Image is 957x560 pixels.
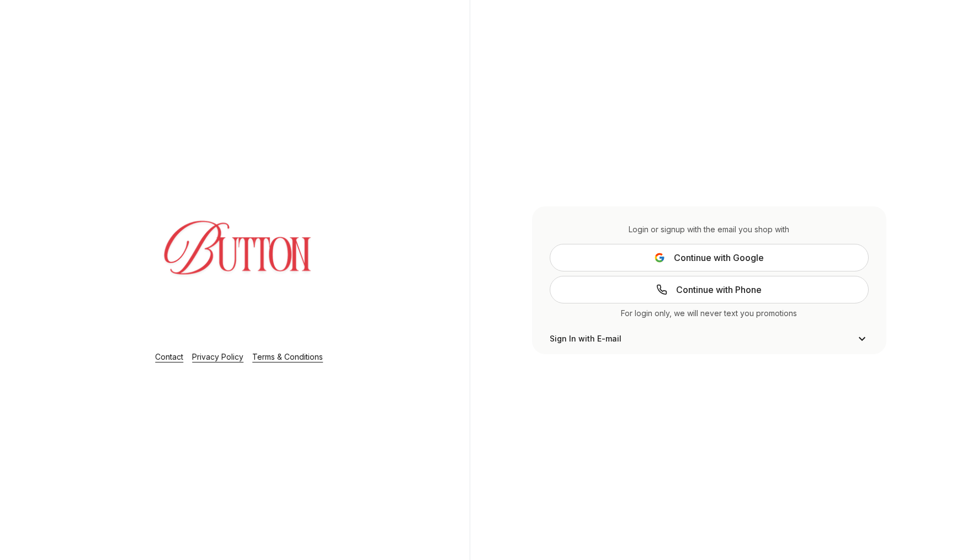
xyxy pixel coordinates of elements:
div: For login only, we will never text you promotions [550,308,869,319]
button: Sign In with E-mail [550,332,869,345]
span: Continue with Google [674,251,764,264]
img: Login Layout Image [133,180,345,338]
button: Continue with Google [550,244,869,271]
span: Sign In with E-mail [550,333,621,344]
a: Privacy Policy [192,352,243,361]
div: Login or signup with the email you shop with [550,224,869,235]
span: Continue with Phone [676,283,762,296]
a: Terms & Conditions [252,352,323,361]
a: Contact [155,352,183,361]
a: Continue with Phone [550,276,869,303]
